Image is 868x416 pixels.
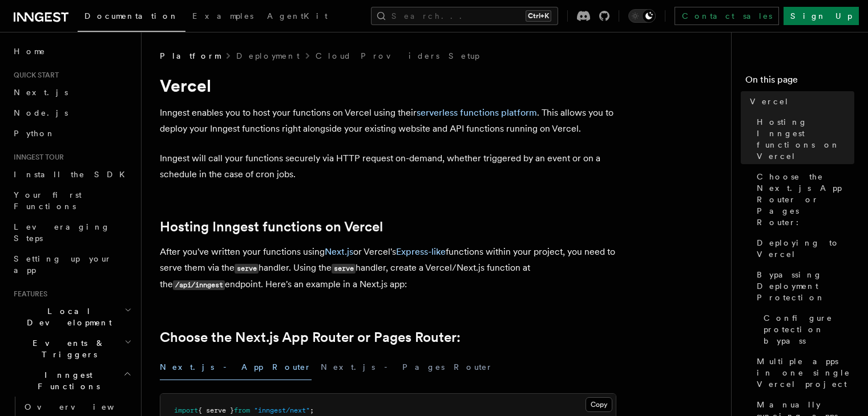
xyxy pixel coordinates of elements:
span: Setting up your app [14,254,112,275]
a: Cloud Providers Setup [316,50,479,62]
span: Deploying to Vercel [757,237,854,260]
span: Inngest tour [9,153,64,162]
a: Configure protection bypass [759,308,854,351]
span: Quick start [9,71,59,80]
span: { serve } [198,406,234,414]
span: Platform [160,50,220,62]
a: Deployment [236,50,300,62]
a: Your first Functions [9,185,134,217]
span: ; [310,406,314,414]
span: AgentKit [267,11,328,21]
span: Bypassing Deployment Protection [757,269,854,303]
span: Documentation [84,11,179,21]
a: Examples [185,3,260,31]
span: Features [9,289,47,299]
code: serve [235,264,259,274]
a: Choose the Next.js App Router or Pages Router: [752,166,854,233]
a: Bypassing Deployment Protection [752,264,854,308]
span: Hosting Inngest functions on Vercel [757,116,854,162]
a: AgentKit [260,3,334,31]
button: Search...Ctrl+K [371,7,558,25]
code: serve [332,264,356,274]
a: Setting up your app [9,248,134,280]
a: Hosting Inngest functions on Vercel [160,219,383,235]
h4: On this page [745,73,854,91]
a: Leveraging Steps [9,217,134,248]
span: Examples [192,11,253,21]
a: Vercel [745,91,854,112]
a: Next.js [325,246,353,257]
a: Contact sales [675,7,779,25]
code: /api/inngest [173,280,225,290]
span: Multiple apps in one single Vercel project [757,356,854,390]
a: Python [9,123,134,144]
span: Install the SDK [14,170,132,179]
h1: Vercel [160,75,616,96]
span: "inngest/next" [254,406,310,414]
button: Local Development [9,301,134,333]
a: Next.js [9,82,134,103]
a: serverless functions platform [417,107,537,118]
span: Configure protection bypass [764,312,854,346]
a: Hosting Inngest functions on Vercel [752,112,854,166]
a: Node.js [9,103,134,123]
a: Deploying to Vercel [752,233,854,264]
span: Inngest Functions [9,369,123,392]
span: Your first Functions [14,190,82,211]
span: Vercel [750,96,789,107]
span: Choose the Next.js App Router or Pages Router: [757,171,854,228]
a: Home [9,41,134,62]
button: Toggle dark mode [628,9,656,23]
button: Inngest Functions [9,365,134,397]
p: Inngest enables you to host your functions on Vercel using their . This allows you to deploy your... [160,105,616,137]
a: Install the SDK [9,164,134,185]
span: Python [14,129,55,138]
a: Sign Up [784,7,859,25]
p: After you've written your functions using or Vercel's functions within your project, you need to ... [160,244,616,293]
span: Node.js [14,108,68,117]
a: Choose the Next.js App Router or Pages Router: [160,329,461,345]
span: Events & Triggers [9,337,124,360]
kbd: Ctrl+K [526,10,551,22]
button: Events & Triggers [9,333,134,365]
a: Express-like [396,246,446,257]
span: Next.js [14,88,68,97]
span: Local Development [9,305,124,328]
span: Leveraging Steps [14,222,110,243]
p: Inngest will call your functions securely via HTTP request on-demand, whether triggered by an eve... [160,150,616,182]
button: Next.js - Pages Router [321,354,493,380]
span: from [234,406,250,414]
span: Home [14,46,46,57]
a: Multiple apps in one single Vercel project [752,351,854,394]
button: Copy [586,397,612,412]
span: import [174,406,198,414]
button: Next.js - App Router [160,354,312,380]
a: Documentation [78,3,185,32]
span: Overview [25,402,142,411]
